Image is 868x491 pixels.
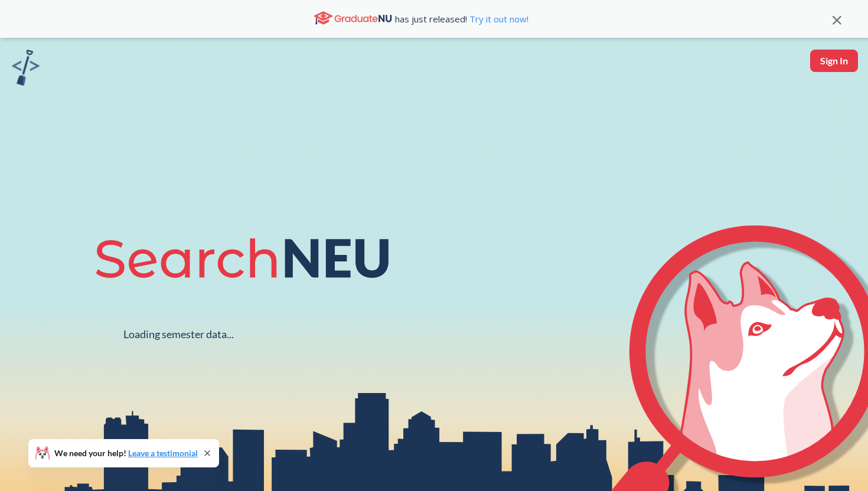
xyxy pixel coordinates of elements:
[810,50,858,72] button: Sign In
[395,12,528,25] span: has just released!
[467,13,528,25] a: Try it out now!
[54,449,198,457] span: We need your help!
[12,50,40,86] img: sandbox logo
[128,448,198,458] a: Leave a testimonial
[12,50,40,89] a: sandbox logo
[123,328,234,341] div: Loading semester data...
